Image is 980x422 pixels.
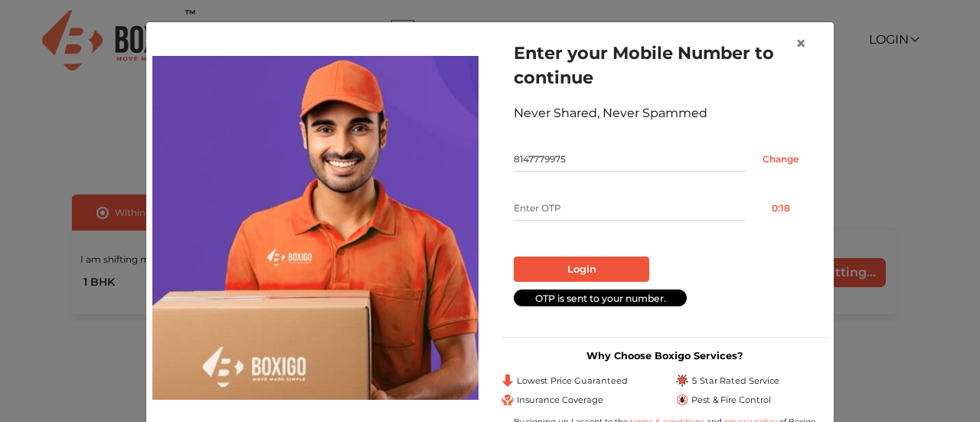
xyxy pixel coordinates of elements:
[691,394,771,407] span: Pest & Fire Control
[795,32,806,54] span: ×
[691,375,779,388] span: 5 Star Rated Service
[514,257,649,283] button: Login
[152,56,479,399] img: relocation-img
[501,350,828,361] h3: Why Choose Boxigo Services?
[514,41,815,90] h1: Enter your Mobile Number to continue
[746,147,815,172] input: Change
[517,375,628,388] span: Lowest Price Guaranteed
[517,394,603,407] span: Insurance Coverage
[746,196,815,221] button: 0:18
[514,196,746,221] input: Enter OTP
[514,104,815,123] div: Never Shared, Never Spammed
[783,22,818,65] button: Close
[514,147,746,172] input: Mobile No
[514,290,687,307] div: OTP is sent to your number.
